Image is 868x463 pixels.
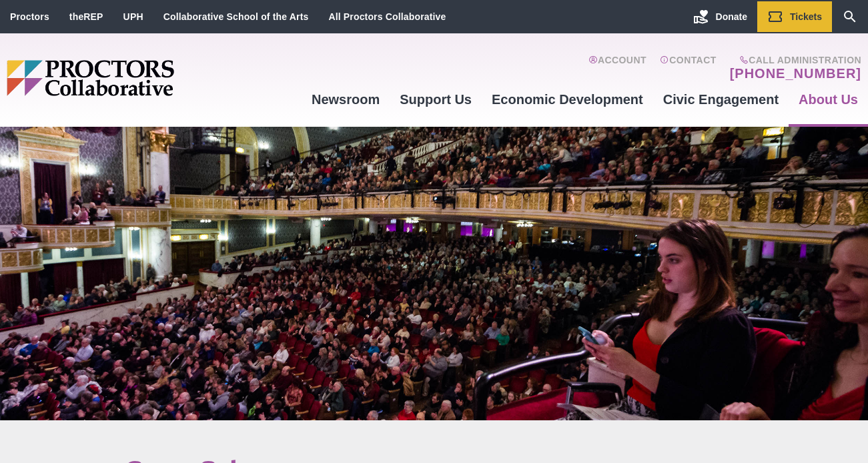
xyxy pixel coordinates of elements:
a: Account [588,55,646,81]
a: Newsroom [302,81,390,117]
span: Donate [716,11,747,22]
a: About Us [789,81,868,117]
a: Proctors [10,11,49,22]
a: [PHONE_NUMBER] [730,65,861,81]
a: All Proctors Collaborative [328,11,446,22]
a: Donate [683,1,757,32]
a: theREP [69,11,103,22]
a: UPH [123,11,143,22]
a: Search [832,1,868,32]
a: Civic Engagement [653,81,789,117]
a: Support Us [390,81,482,117]
span: Call Administration [726,55,861,65]
a: Collaborative School of the Arts [163,11,309,22]
span: Tickets [790,11,822,22]
img: Proctors logo [7,60,277,96]
a: Economic Development [482,81,653,117]
a: Contact [660,55,717,81]
a: Tickets [757,1,832,32]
